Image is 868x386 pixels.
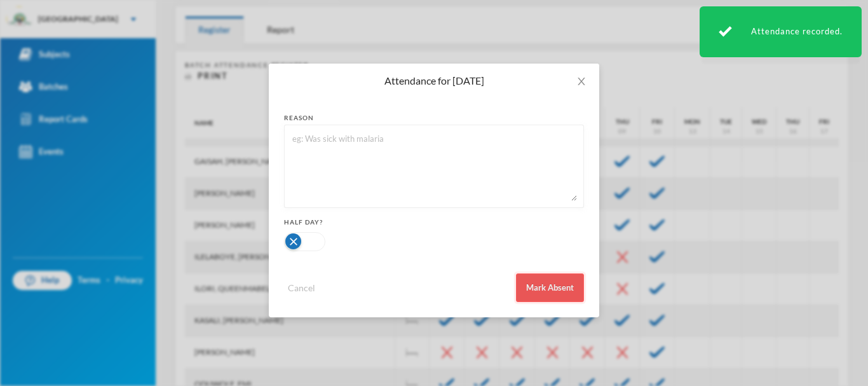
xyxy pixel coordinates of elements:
[284,74,584,88] div: Attendance for [DATE]
[700,6,862,57] div: Attendance recorded.
[284,113,584,123] div: reason
[576,76,587,86] i: icon: close
[284,280,319,295] button: Cancel
[564,64,599,99] button: Close
[284,217,584,227] div: Half Day?
[516,273,584,302] button: Mark Absent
